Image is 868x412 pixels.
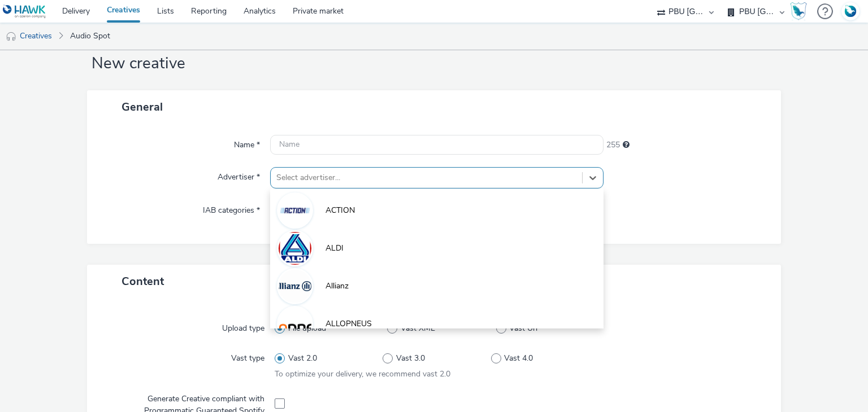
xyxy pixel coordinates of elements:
[227,348,269,364] label: Vast type
[606,139,620,151] span: 255
[504,353,533,364] span: Vast 4.0
[279,308,311,340] img: ALLOPNEUS
[325,280,349,292] span: Allianz
[87,53,782,74] h1: New creative
[121,99,163,115] span: General
[288,323,326,334] span: File upload
[64,23,116,50] a: Audio Spot
[121,274,164,289] span: Content
[288,353,317,364] span: Vast 2.0
[275,369,450,379] span: To optimize your delivery, we recommend vast 2.0
[213,167,264,183] label: Advertiser *
[229,135,264,151] label: Name *
[270,135,603,155] input: Name
[218,318,269,334] label: Upload type
[790,2,811,20] a: Hawk Academy
[3,5,46,19] img: undefined Logo
[279,270,311,303] img: Allianz
[401,323,435,334] span: Vast XML
[6,31,17,42] img: audio
[325,318,372,330] span: ALLOPNEUS
[509,323,537,334] span: Vast Url
[279,194,311,227] img: ACTION
[198,200,264,216] label: IAB categories *
[325,243,344,254] span: ALDI
[325,205,355,216] span: ACTION
[790,2,807,20] img: Hawk Academy
[396,353,425,364] span: Vast 3.0
[279,231,311,266] img: ALDI
[623,139,630,151] div: Maximum 255 characters
[842,3,859,20] img: Account FR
